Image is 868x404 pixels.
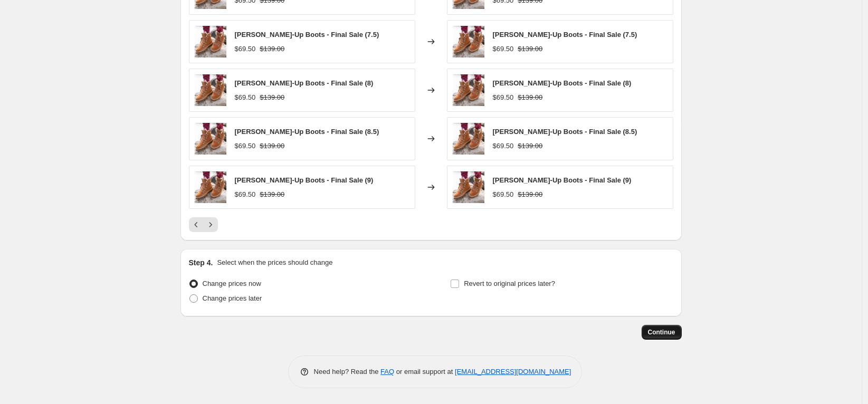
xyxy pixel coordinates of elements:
[493,176,632,184] span: [PERSON_NAME]-Up Boots - Final Sale (9)
[493,128,637,136] span: [PERSON_NAME]-Up Boots - Final Sale (8.5)
[235,128,379,136] span: [PERSON_NAME]-Up Boots - Final Sale (8.5)
[493,141,514,151] div: $69.50
[394,368,455,376] span: or email support at
[235,79,374,87] span: [PERSON_NAME]-Up Boots - Final Sale (8)
[260,92,284,103] strike: $139.00
[235,31,379,39] span: [PERSON_NAME]-Up Boots - Final Sale (7.5)
[648,328,675,336] span: Continue
[235,141,256,151] div: $69.50
[493,31,637,39] span: [PERSON_NAME]-Up Boots - Final Sale (7.5)
[189,217,218,232] nav: Pagination
[189,257,213,268] h2: Step 4.
[235,176,374,184] span: [PERSON_NAME]-Up Boots - Final Sale (9)
[189,217,204,232] button: Previous
[380,368,394,376] a: FAQ
[464,280,555,287] span: Revert to original prices later?
[235,44,256,54] div: $69.50
[518,141,542,151] strike: $139.00
[493,79,632,87] span: [PERSON_NAME]-Up Boots - Final Sale (8)
[195,74,226,106] img: Sadie-Lace-Up-Boots-Shoes-Roxy_80x.jpg
[260,44,284,54] strike: $139.00
[518,189,542,200] strike: $139.00
[235,92,256,103] div: $69.50
[217,257,332,268] p: Select when the prices should change
[642,325,682,340] button: Continue
[453,74,484,106] img: Sadie-Lace-Up-Boots-Shoes-Roxy_80x.jpg
[203,217,218,232] button: Next
[453,171,484,203] img: Sadie-Lace-Up-Boots-Shoes-Roxy_80x.jpg
[453,123,484,155] img: Sadie-Lace-Up-Boots-Shoes-Roxy_80x.jpg
[493,44,514,54] div: $69.50
[518,92,542,103] strike: $139.00
[260,141,284,151] strike: $139.00
[203,280,261,287] span: Change prices now
[195,26,226,57] img: Sadie-Lace-Up-Boots-Shoes-Roxy_80x.jpg
[518,44,542,54] strike: $139.00
[493,92,514,103] div: $69.50
[235,189,256,200] div: $69.50
[314,368,381,376] span: Need help? Read the
[195,123,226,155] img: Sadie-Lace-Up-Boots-Shoes-Roxy_80x.jpg
[453,26,484,57] img: Sadie-Lace-Up-Boots-Shoes-Roxy_80x.jpg
[195,171,226,203] img: Sadie-Lace-Up-Boots-Shoes-Roxy_80x.jpg
[455,368,571,376] a: [EMAIL_ADDRESS][DOMAIN_NAME]
[260,189,284,200] strike: $139.00
[203,294,262,302] span: Change prices later
[493,189,514,200] div: $69.50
